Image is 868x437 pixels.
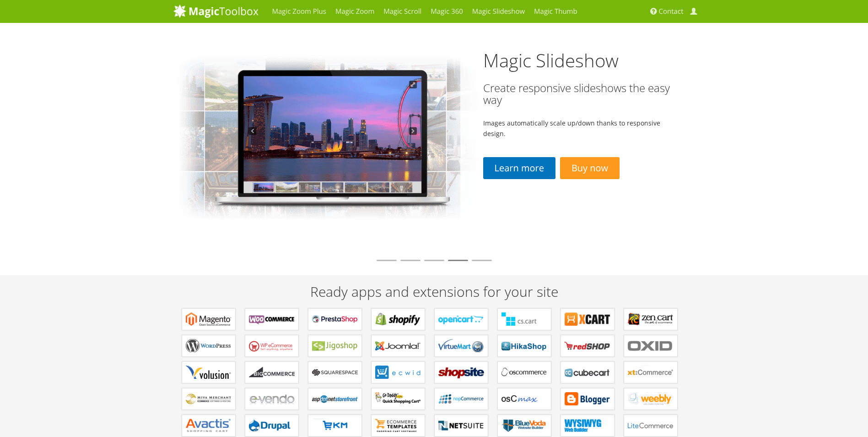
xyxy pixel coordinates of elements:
[565,392,610,406] b: Extensions for Blogger
[438,419,484,432] b: Extensions for NetSuite
[434,415,488,437] a: Extensions for NetSuite
[628,392,674,406] b: Extensions for Weebly
[308,308,362,330] a: Modules for PrestaShop
[173,44,484,257] img: magicslideshow-02.png
[497,361,551,383] a: Add-ons for osCommerce
[565,339,610,353] b: Components for redSHOP
[375,339,421,353] b: Components for Joomla
[173,4,259,18] img: MagicToolbox.com - Image tools for your website
[628,339,674,353] b: Extensions for OXID
[371,415,425,437] a: Extensions for ecommerce Templates
[438,366,484,379] b: Extensions for ShopSite
[308,335,362,357] a: Plugins for Jigoshop
[483,82,672,106] h3: Create responsive slideshows the easy way
[375,392,421,406] b: Extensions for GoDaddy Shopping Cart
[245,388,299,410] a: Extensions for e-vendo
[561,361,615,383] a: Plugins for CubeCart
[186,419,232,432] b: Extensions for Avactis
[628,366,674,379] b: Extensions for xt:Commerce
[434,388,488,410] a: Extensions for nopCommerce
[624,388,678,410] a: Extensions for Weebly
[249,312,295,326] b: Plugins for WooCommerce
[483,118,672,139] p: Images automatically scale up/down thanks to responsive design.
[434,335,488,357] a: Components for VirtueMart
[182,361,236,383] a: Extensions for Volusion
[249,366,295,379] b: Apps for Bigcommerce
[659,7,684,16] span: Contact
[312,419,358,432] b: Extensions for EKM
[565,312,610,326] b: Modules for X-Cart
[308,415,362,437] a: Extensions for EKM
[249,339,295,353] b: Plugins for WP e-Commerce
[182,335,236,357] a: Plugins for WordPress
[561,308,615,330] a: Modules for X-Cart
[560,157,620,180] a: Buy now
[497,415,551,437] a: Extensions for BlueVoda
[245,415,299,437] a: Modules for Drupal
[375,419,421,432] b: Extensions for ecommerce Templates
[245,361,299,383] a: Apps for Bigcommerce
[624,361,678,383] a: Extensions for xt:Commerce
[434,308,488,330] a: Modules for OpenCart
[561,388,615,410] a: Extensions for Blogger
[501,419,547,432] b: Extensions for BlueVoda
[624,335,678,357] a: Extensions for OXID
[501,312,547,326] b: Add-ons for CS-Cart
[628,419,674,432] b: Modules for LiteCommerce
[186,312,232,326] b: Extensions for Magento
[182,415,236,437] a: Extensions for Avactis
[249,419,295,432] b: Modules for Drupal
[173,284,695,299] h2: Ready apps and extensions for your site
[371,361,425,383] a: Extensions for ECWID
[565,419,610,432] b: Extensions for WYSIWYG
[497,335,551,357] a: Components for HikaShop
[497,388,551,410] a: Add-ons for osCMax
[501,366,547,379] b: Add-ons for osCommerce
[182,388,236,410] a: Extensions for Miva Merchant
[561,415,615,437] a: Extensions for WYSIWYG
[497,308,551,330] a: Add-ons for CS-Cart
[371,335,425,357] a: Components for Joomla
[371,388,425,410] a: Extensions for GoDaddy Shopping Cart
[245,335,299,357] a: Plugins for WP e-Commerce
[561,335,615,357] a: Components for redSHOP
[186,339,232,353] b: Plugins for WordPress
[434,361,488,383] a: Extensions for ShopSite
[308,361,362,383] a: Extensions for Squarespace
[483,48,619,73] a: Magic Slideshow
[312,392,358,406] b: Extensions for AspDotNetStorefront
[312,339,358,353] b: Plugins for Jigoshop
[245,308,299,330] a: Plugins for WooCommerce
[375,366,421,379] b: Extensions for ECWID
[501,339,547,353] b: Components for HikaShop
[501,392,547,406] b: Add-ons for osCMax
[483,157,555,180] a: Learn more
[312,366,358,379] b: Extensions for Squarespace
[371,308,425,330] a: Apps for Shopify
[624,415,678,437] a: Modules for LiteCommerce
[375,312,421,326] b: Apps for Shopify
[438,339,484,353] b: Components for VirtueMart
[186,366,232,379] b: Extensions for Volusion
[624,308,678,330] a: Plugins for Zen Cart
[308,388,362,410] a: Extensions for AspDotNetStorefront
[438,392,484,406] b: Extensions for nopCommerce
[438,312,484,326] b: Modules for OpenCart
[565,366,610,379] b: Plugins for CubeCart
[186,392,232,406] b: Extensions for Miva Merchant
[312,312,358,326] b: Modules for PrestaShop
[628,312,674,326] b: Plugins for Zen Cart
[182,308,236,330] a: Extensions for Magento
[249,392,295,406] b: Extensions for e-vendo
